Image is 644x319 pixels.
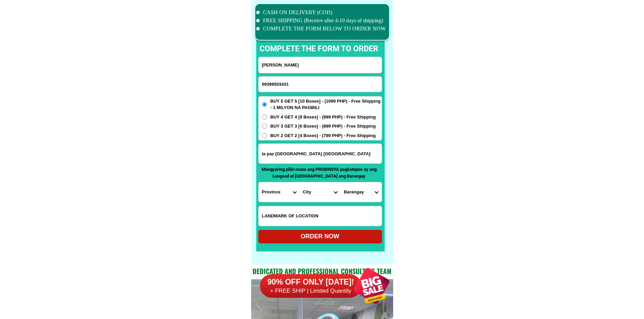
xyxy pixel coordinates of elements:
[251,266,393,276] h2: Dedicated and professional consulting team
[300,182,340,202] select: Select district
[259,182,300,202] select: Select province
[260,287,361,295] h6: + FREE SHIP | Limited Quantily
[270,114,376,121] span: BUY 4 GET 4 [8 Boxes] - (999 PHP) - Free Shipping
[259,77,382,92] input: Input phone_number
[270,132,376,139] span: BUY 2 GET 2 [4 Boxes] - (799 PHP) - Free Shipping
[258,232,382,241] div: ORDER NOW
[270,123,376,130] span: BUY 3 GET 3 [6 Boxes] - (899 PHP) - Free Shipping
[256,25,386,33] li: COMPLETE THE FORM BELOW TO ORDER NOW
[340,182,381,202] select: Select commune
[262,133,267,138] input: BUY 2 GET 2 [4 Boxes] - (799 PHP) - Free Shipping
[259,57,382,73] input: Input full_name
[259,206,382,226] input: Input LANDMARKOFLOCATION
[256,8,386,17] li: CASH ON DELIVERY (COD)
[253,43,385,55] p: complete the form to order
[262,124,267,129] input: BUY 3 GET 3 [6 Boxes] - (899 PHP) - Free Shipping
[259,144,382,163] input: Input address
[262,102,267,107] input: BUY 5 GET 5 [10 Boxes] - (1099 PHP) - Free Shipping - 1 MILYON NA PAGBILI
[258,166,380,179] p: Mangyaring piliin muna ang PROBINSYA pagkatapos ay ang Lungsod at [GEOGRAPHIC_DATA] ang Barangay
[262,114,267,119] input: BUY 4 GET 4 [8 Boxes] - (999 PHP) - Free Shipping
[270,98,382,111] span: BUY 5 GET 5 [10 Boxes] - (1099 PHP) - Free Shipping - 1 MILYON NA PAGBILI
[260,277,361,287] h6: 90% OFF ONLY [DATE]!
[256,17,386,25] li: FREE SHIPPING (Receive after 4-10 days of shipping)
